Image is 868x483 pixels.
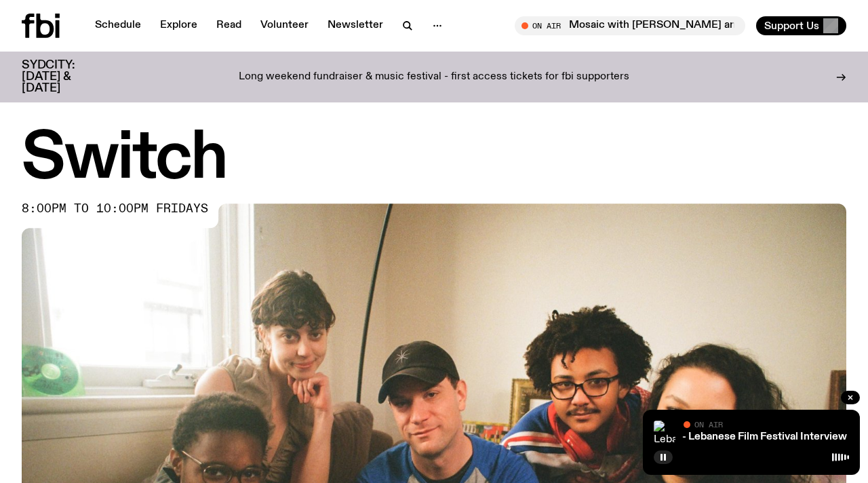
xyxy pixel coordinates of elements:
[654,421,675,480] img: Lebanese Film Festival
[87,16,149,35] a: Schedule
[764,20,819,32] span: Support Us
[152,16,205,35] a: Explore
[22,60,108,94] h3: SYDCITY: [DATE] & [DATE]
[515,16,745,35] button: On AirMosaic with [PERSON_NAME] and [PERSON_NAME] - Lebanese Film Festival Interview
[654,421,675,442] a: Lebanese Film Festival
[208,16,250,35] a: Read
[252,16,317,35] a: Volunteer
[756,16,846,35] button: Support Us
[22,204,208,214] span: 8:00pm to 10:00pm fridays
[319,16,391,35] a: Newsletter
[239,71,629,83] p: Long weekend fundraiser & music festival - first access tickets for fbi supporters
[22,129,846,190] h1: Switch
[694,420,723,429] span: On Air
